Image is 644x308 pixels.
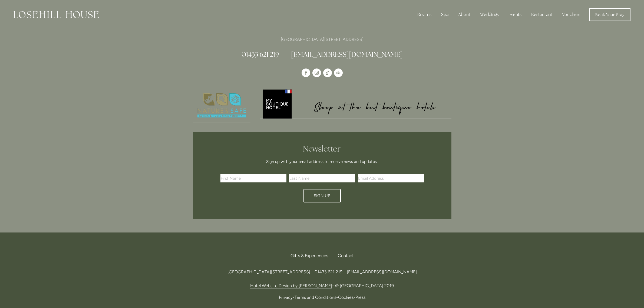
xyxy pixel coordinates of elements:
[193,36,451,43] p: [GEOGRAPHIC_DATA][STREET_ADDRESS]
[315,269,342,274] span: 01433 621 219
[334,68,343,77] a: TripAdvisor
[504,9,526,20] div: Events
[222,144,422,154] h2: Newsletter
[454,9,475,20] div: About
[323,68,332,77] a: TikTok
[279,295,293,300] a: Privacy
[227,269,310,274] span: [GEOGRAPHIC_DATA][STREET_ADDRESS]
[527,9,557,20] div: Restaurant
[242,50,279,59] a: 01433 621 219
[220,174,286,182] input: First Name
[290,253,328,258] span: Gifts & Experiences
[437,9,453,20] div: Spa
[355,295,365,300] a: Press
[289,174,355,182] input: Last Name
[193,89,251,123] img: Nature's Safe - Logo
[295,295,336,300] a: Terms and Conditions
[476,9,503,20] div: Weddings
[302,68,310,77] a: Losehill House Hotel & Spa
[558,9,584,20] a: Vouchers
[193,282,451,289] p: - © [GEOGRAPHIC_DATA] 2019
[14,11,99,18] img: Losehill House
[413,9,436,20] div: Rooms
[222,158,422,165] p: Sign up with your email address to receive news and updates.
[333,250,354,262] div: Contact
[303,189,341,202] button: Sign Up
[312,68,321,77] a: Instagram
[260,89,451,119] img: My Boutique Hotel - Logo
[290,250,332,262] a: Gifts & Experiences
[291,50,403,59] a: [EMAIL_ADDRESS][DOMAIN_NAME]
[250,283,332,289] a: Hotel Website Design by [PERSON_NAME]
[358,174,424,182] input: Email Address
[193,89,251,123] a: Nature's Safe - Logo
[347,269,417,274] a: [EMAIL_ADDRESS][DOMAIN_NAME]
[589,8,630,21] a: Book Your Stay
[314,193,330,198] span: Sign Up
[338,295,354,300] a: Cookies
[193,294,451,301] p: - - -
[260,89,451,119] a: My Boutique Hotel - Logo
